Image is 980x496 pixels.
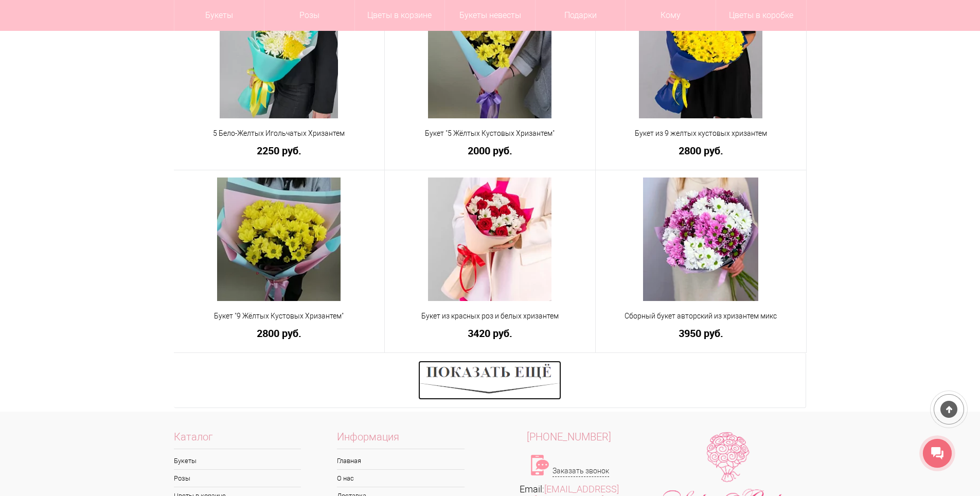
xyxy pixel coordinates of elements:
[174,432,301,449] span: Каталог
[337,470,465,487] a: О нас
[527,431,611,443] span: [PHONE_NUMBER]
[181,328,378,339] a: 2800 руб.
[428,178,551,301] img: Букет из красных роз и белых хризантем
[643,178,758,301] img: Сборный букет авторский из хризантем микс
[602,328,799,339] a: 3950 руб.
[602,128,799,139] a: Букет из 9 желтых кустовых хризантем
[602,311,799,322] a: Сборный букет авторский из хризантем микс
[391,128,589,139] a: Букет "5 Жёлтых Кустовых Хризантем"
[490,432,649,442] a: [PHONE_NUMBER]
[337,452,465,469] a: Главная
[418,361,561,400] img: Показать ещё
[602,145,799,156] a: 2800 руб.
[181,311,378,322] a: Букет "9 Жёлтых Кустовых Хризантем"
[391,145,589,156] a: 2000 руб.
[391,328,589,339] a: 3420 руб.
[391,311,589,322] a: Букет из красных роз и белых хризантем
[553,466,609,477] a: Заказать звонок
[181,145,378,156] a: 2250 руб.
[174,452,301,469] a: Букеты
[217,178,341,301] img: Букет "9 Жёлтых Кустовых Хризантем"
[337,432,465,449] span: Информация
[174,470,301,487] a: Розы
[181,128,378,139] a: 5 Бело-Желтых Игольчатых Хризантем
[418,376,561,384] a: Показать ещё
